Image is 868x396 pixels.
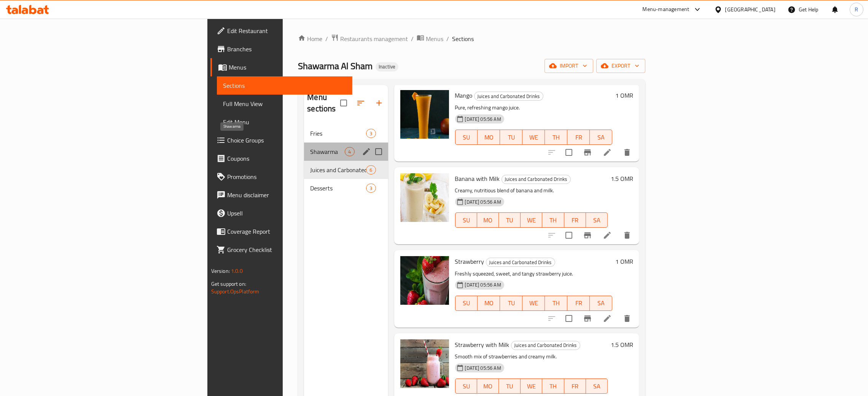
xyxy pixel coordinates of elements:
span: Full Menu View [223,99,346,108]
button: export [596,59,645,73]
span: Shawarma [310,147,345,156]
span: Restaurants management [340,34,408,43]
button: WE [521,212,542,228]
span: WE [526,298,542,309]
div: Juices and Carbonated Drinks [474,92,543,101]
div: Juices and Carbonated Drinks [502,175,571,184]
span: FR [567,381,583,392]
span: MO [481,298,497,309]
span: [DATE] 05:56 AM [462,364,504,372]
span: Juices and Carbonated Drinks [486,258,555,267]
span: Menus [426,34,443,43]
span: Strawberry [455,256,484,267]
button: delete [618,143,636,162]
span: TH [545,381,561,392]
span: MO [481,132,497,143]
a: Menus [417,34,443,44]
span: SA [589,381,605,392]
span: Desserts [310,184,366,193]
a: Grocery Checklist [210,241,352,259]
a: Branches [210,40,352,58]
span: export [602,61,639,71]
span: Menus [229,63,346,72]
div: items [366,184,376,193]
span: Sections [452,34,474,43]
span: Edit Menu [223,117,346,127]
span: Inactive [376,63,398,70]
h6: 1 OMR [615,256,633,267]
img: Mango [400,90,449,139]
img: Banana with Milk [400,173,449,222]
span: SU [459,298,475,309]
span: Select all sections [336,95,352,111]
li: / [446,34,449,43]
div: Fries [310,129,366,138]
button: edit [361,146,372,157]
h6: 1.5 OMR [611,173,633,184]
button: Branch-specific-item [578,226,597,244]
button: SA [586,212,608,228]
button: MO [478,296,500,311]
button: TU [500,130,522,145]
span: [DATE] 05:56 AM [462,281,504,288]
span: Mango [455,90,473,101]
span: Grocery Checklist [227,245,346,254]
h6: 1.5 OMR [611,339,633,350]
a: Coupons [210,149,352,168]
button: MO [478,130,500,145]
span: WE [524,215,539,226]
span: Juices and Carbonated Drinks [310,165,366,174]
span: Strawberry with Milk [455,339,510,350]
div: Shawarma4edit [304,143,388,161]
a: Menus [210,58,352,76]
button: WE [521,379,542,394]
img: Strawberry with Milk [400,339,449,388]
span: Coupons [227,154,346,163]
span: FR [567,215,583,226]
img: Strawberry [400,256,449,305]
button: SU [455,212,477,228]
a: Sections [217,76,352,95]
button: TU [499,212,521,228]
button: MO [477,379,499,394]
span: Branches [227,44,346,54]
div: Fries3 [304,124,388,143]
span: Menu disclaimer [227,190,346,200]
span: TU [503,132,519,143]
h6: 1 OMR [615,90,633,101]
div: Juices and Carbonated Drinks [486,258,555,267]
p: Freshly squeezed, sweet, and tangy strawberry juice. [455,269,613,279]
span: Banana with Milk [455,173,500,184]
button: FR [567,296,590,311]
a: Support.OpsPlatform [211,287,260,296]
button: FR [567,130,590,145]
span: TH [548,298,564,309]
button: SU [455,296,478,311]
span: Select to update [561,310,577,326]
a: Restaurants management [331,34,408,44]
span: FR [570,298,587,309]
span: FR [570,132,587,143]
span: 4 [345,148,354,155]
button: SU [455,379,477,394]
button: TH [545,130,567,145]
button: delete [618,309,636,328]
button: SA [586,379,608,394]
li: / [411,34,414,43]
span: R [855,5,858,14]
button: delete [618,226,636,244]
div: items [345,147,354,156]
span: SU [459,215,474,226]
button: TH [545,296,567,311]
button: Add section [370,94,388,112]
div: Menu-management [643,5,690,14]
button: SU [455,130,478,145]
a: Upsell [210,204,352,222]
button: Branch-specific-item [578,309,597,328]
span: Select to update [561,227,577,243]
span: TU [503,298,519,309]
div: Juices and Carbonated Drinks6 [304,161,388,179]
span: Promotions [227,172,346,181]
